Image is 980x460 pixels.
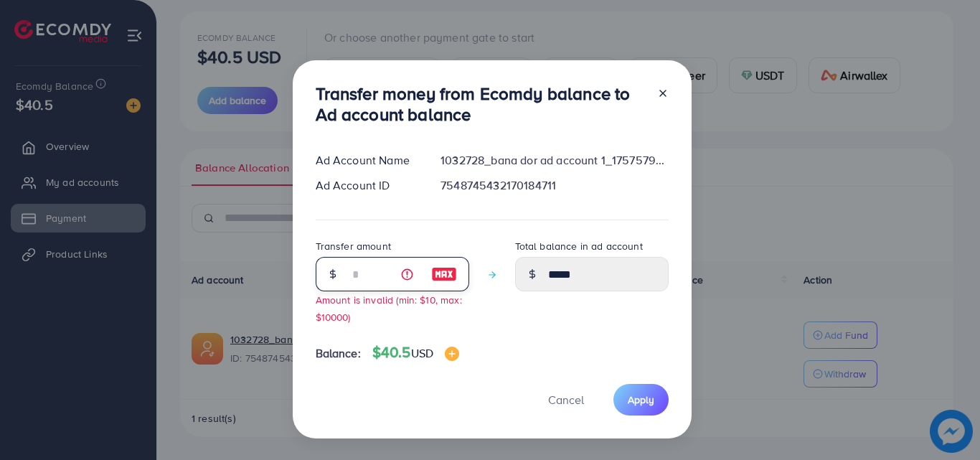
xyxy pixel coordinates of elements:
[429,177,679,194] div: 7548745432170184711
[515,239,643,253] label: Total balance in ad account
[530,384,602,415] button: Cancel
[411,345,433,361] span: USD
[304,177,430,194] div: Ad Account ID
[429,152,679,169] div: 1032728_bana dor ad account 1_1757579407255
[316,239,391,253] label: Transfer amount
[548,392,584,408] span: Cancel
[316,293,462,323] small: Amount is invalid (min: $10, max: $10000)
[431,266,457,283] img: image
[613,384,669,415] button: Apply
[316,83,646,125] h3: Transfer money from Ecomdy balance to Ad account balance
[304,152,430,169] div: Ad Account Name
[628,393,654,407] span: Apply
[316,345,361,362] span: Balance:
[445,347,459,361] img: image
[372,344,459,362] h4: $40.5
